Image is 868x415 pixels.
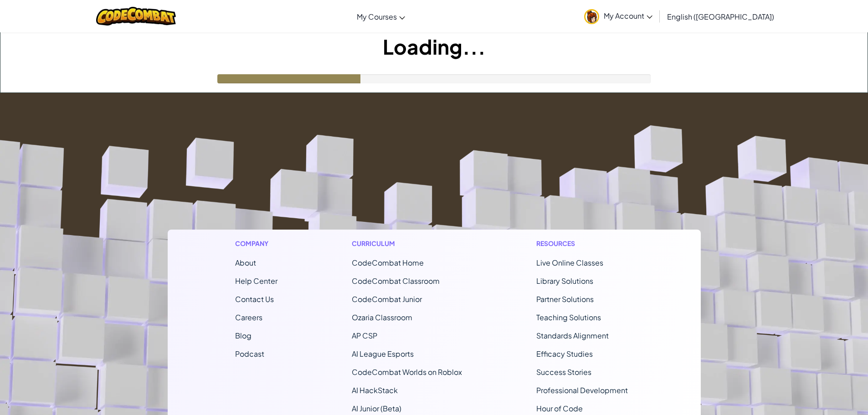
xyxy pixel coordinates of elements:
a: CodeCombat Classroom [352,276,440,286]
a: CodeCombat Worlds on Roblox [352,367,462,377]
a: My Courses [352,4,410,29]
a: Efficacy Studies [536,349,593,359]
span: My Courses [357,12,397,21]
a: My Account [580,2,657,31]
a: Help Center [235,276,277,286]
a: About [235,258,256,267]
span: CodeCombat Home [352,258,424,267]
img: CodeCombat logo [96,7,176,26]
a: Careers [235,313,262,322]
h1: Resources [536,239,633,248]
h1: Loading... [0,32,868,61]
a: Standards Alignment [536,331,609,340]
a: AI Junior (Beta) [352,404,401,413]
a: Hour of Code [536,404,583,413]
a: Live Online Classes [536,258,603,267]
a: Ozaria Classroom [352,313,412,322]
a: AI League Esports [352,349,414,359]
a: Blog [235,331,252,340]
span: English ([GEOGRAPHIC_DATA]) [667,12,774,21]
span: Contact Us [235,294,274,304]
h1: Company [235,239,277,248]
a: AP CSP [352,331,377,340]
h1: Curriculum [352,239,462,248]
a: Professional Development [536,385,628,395]
a: AI HackStack [352,385,398,395]
a: CodeCombat Junior [352,294,422,304]
a: Teaching Solutions [536,313,601,322]
a: Podcast [235,349,264,359]
a: Success Stories [536,367,591,377]
img: avatar [584,9,599,24]
span: My Account [604,11,652,20]
a: English ([GEOGRAPHIC_DATA]) [663,4,779,29]
a: Partner Solutions [536,294,594,304]
a: Library Solutions [536,276,593,286]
